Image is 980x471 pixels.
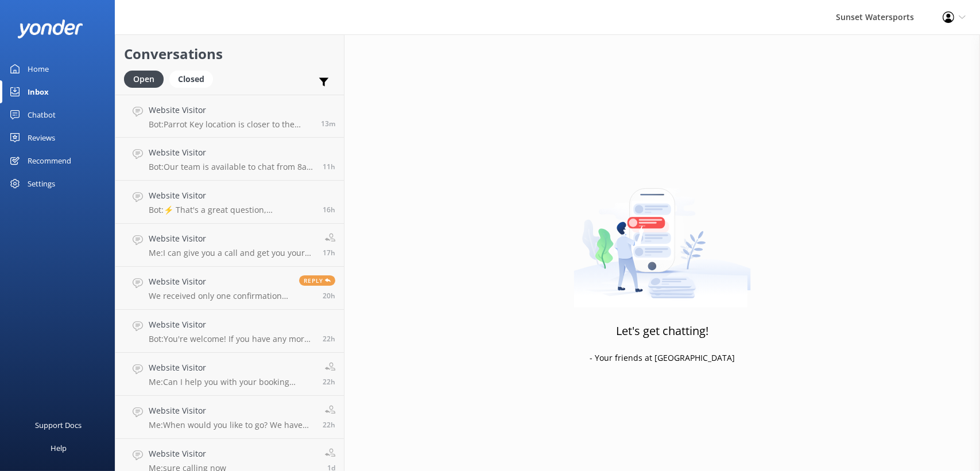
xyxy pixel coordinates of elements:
h4: Website Visitor [149,404,314,417]
h3: Let's get chatting! [616,322,708,340]
div: Open [124,71,164,88]
p: Me: I can give you a call and get you your military discount, whats your number? [149,248,314,258]
p: Bot: ⚡ That's a great question, unfortunately I do not know the answer. I'm going to reach out to... [149,205,314,215]
a: Website VisitorMe:Can I help you with your booking [DATE]? Im live and in [GEOGRAPHIC_DATA] to he... [115,353,344,396]
span: Sep 28 2025 08:13pm (UTC -05:00) America/Cancun [323,162,335,172]
p: Bot: Our team is available to chat from 8am to 8pm. You can also give us a call at [PHONE_NUMBER]... [149,162,314,172]
span: Sep 28 2025 03:07pm (UTC -05:00) America/Cancun [323,205,335,215]
span: Sep 28 2025 08:38am (UTC -05:00) America/Cancun [323,420,335,430]
div: Home [28,57,49,80]
span: Sep 28 2025 10:33am (UTC -05:00) America/Cancun [323,291,335,301]
h4: Website Visitor [149,275,290,288]
a: Closed [169,72,219,85]
h4: Website Visitor [149,361,314,374]
a: Website VisitorBot:Our team is available to chat from 8am to 8pm. You can also give us a call at ... [115,138,344,181]
img: artwork of a man stealing a conversation from at giant smartphone [574,164,751,307]
a: Website VisitorBot:Parrot Key location is closer to the cruise ships and the [GEOGRAPHIC_DATA] lo... [115,95,344,138]
div: Inbox [28,80,49,103]
h4: Website Visitor [149,232,314,245]
p: Bot: Parrot Key location is closer to the cruise ships and the [GEOGRAPHIC_DATA] location is clos... [149,119,312,130]
div: Support Docs [36,414,82,437]
a: Website VisitorBot:⚡ That's a great question, unfortunately I do not know the answer. I'm going t... [115,181,344,224]
a: Website VisitorBot:You're welcome! If you have any more questions or need further assistance, fee... [115,310,344,353]
span: Sep 28 2025 02:05pm (UTC -05:00) America/Cancun [323,248,335,258]
div: Recommend [28,149,71,172]
div: Closed [169,71,213,88]
img: yonder-white-logo.png [17,20,83,38]
h4: Website Visitor [149,318,314,331]
div: Help [51,437,67,460]
p: Bot: You're welcome! If you have any more questions or need further assistance, feel free to ask.... [149,334,314,344]
span: Sep 28 2025 09:15am (UTC -05:00) America/Cancun [323,334,335,344]
div: Chatbot [28,103,56,126]
p: We received only one confirmation email [149,291,290,301]
h4: Website Visitor [149,104,312,116]
p: - Your friends at [GEOGRAPHIC_DATA] [590,352,735,364]
p: Me: When would you like to go? We have lots of availability [DATE]! [149,420,314,430]
span: Reply [299,275,335,286]
a: Website VisitorMe:When would you like to go? We have lots of availability [DATE]!22h [115,396,344,439]
span: Sep 29 2025 07:20am (UTC -05:00) America/Cancun [321,119,335,129]
span: Sep 28 2025 08:52am (UTC -05:00) America/Cancun [323,377,335,387]
h2: Conversations [124,43,335,65]
h4: Website Visitor [149,146,314,159]
h4: Website Visitor [149,189,314,202]
p: Me: Can I help you with your booking [DATE]? Im live and in [GEOGRAPHIC_DATA] to help out. My nam... [149,377,314,387]
a: Website VisitorWe received only one confirmation emailReply20h [115,267,344,310]
a: Website VisitorMe:I can give you a call and get you your military discount, whats your number?17h [115,224,344,267]
h4: Website Visitor [149,447,226,460]
div: Settings [28,172,55,195]
a: Open [124,72,169,85]
div: Reviews [28,126,55,149]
